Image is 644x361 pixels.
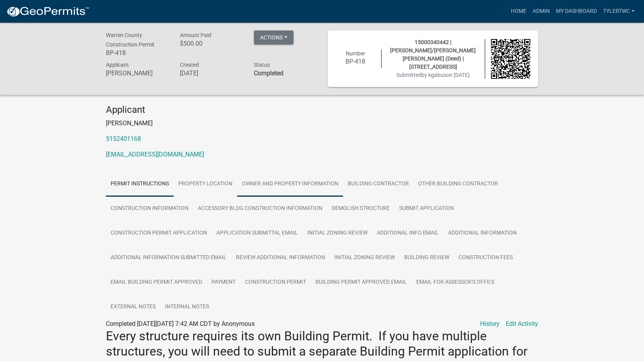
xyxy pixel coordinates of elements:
[160,295,214,320] a: Internal Notes
[237,172,343,197] a: Owner and Property Information
[399,245,454,270] a: Building Review
[174,172,237,197] a: Property Location
[311,270,412,295] a: Building Permit Approved Email
[372,221,443,246] a: Additional Info Email
[506,319,538,329] a: Edit Activity
[180,40,242,47] h6: $500.00
[508,4,530,19] a: Home
[106,172,174,197] a: Permit Instructions
[106,119,538,128] p: [PERSON_NAME]
[421,72,446,78] span: by kgabus
[180,32,211,38] span: Amount Paid
[600,4,638,19] a: TylerTWC
[106,104,538,116] h4: Applicant
[254,62,270,68] span: Status
[254,69,283,77] strong: Completed
[106,221,212,246] a: Construction Permit Application
[390,39,476,70] span: 15000340442 | [PERSON_NAME]/[PERSON_NAME] [PERSON_NAME] (Deed) | [STREET_ADDRESS]
[180,62,199,68] span: Created
[106,320,255,327] span: Completed [DATE][DATE] 7:42 AM CDT by Anonymous
[106,62,129,68] span: Applicant
[480,319,500,329] a: History
[193,196,327,221] a: Accessory Bldg Construction Information
[336,58,375,65] h6: BP-418
[394,196,459,221] a: Submit Application
[396,72,470,78] span: Submitted on [DATE]
[106,295,160,320] a: External Notes
[254,30,294,44] button: Actions
[106,32,155,48] span: Warren County Construction Permit
[553,4,600,19] a: My Dashboard
[413,172,503,197] a: Other Building Contractor
[343,172,413,197] a: Building Contractor
[330,245,399,270] a: Initial Zoning Review
[491,39,531,79] img: QR code
[530,4,553,19] a: Admin
[412,270,500,295] a: Email for Assessor's Office
[106,270,207,295] a: Email Building Permit Approved
[106,135,141,142] a: 5152401168
[106,69,168,77] h6: [PERSON_NAME]
[106,49,168,57] h6: BP-418
[212,221,303,246] a: Application Submittal Email
[207,270,240,295] a: Payment
[231,245,330,270] a: Review Additional Information
[106,245,231,270] a: Additional Information Submitted Email
[327,196,394,221] a: Demolish Structure
[454,245,517,270] a: Construction Fees
[240,270,311,295] a: Construction Permit
[303,221,372,246] a: Initial Zoning Review
[346,50,365,57] span: Number
[106,196,193,221] a: Construction Information
[106,151,204,158] a: [EMAIL_ADDRESS][DOMAIN_NAME]
[443,221,521,246] a: Additional Information
[180,69,242,77] h6: [DATE]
